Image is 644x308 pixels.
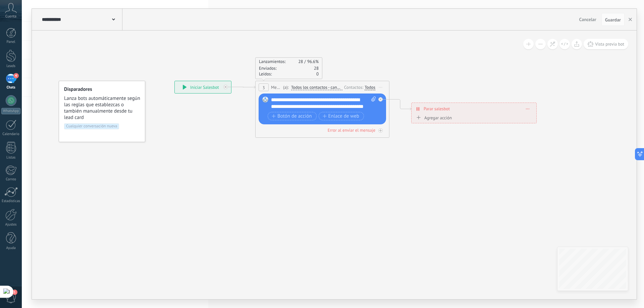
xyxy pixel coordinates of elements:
[5,14,16,19] span: Cuenta
[328,127,375,133] div: Error al enviar el mensaje
[259,59,286,64] span: Lanzamientos:
[64,95,141,121] span: Lanza bots automáticamente según las reglas que establezcas o también manualmente desde tu lead card
[601,13,625,26] button: Guardar
[577,14,599,24] button: Cancelar
[13,73,19,78] span: 4
[12,290,17,295] span: 1
[319,112,364,120] button: Enlace de web
[259,71,272,77] span: Leídos:
[579,16,596,22] span: Cancelar
[1,85,21,90] div: Chats
[272,114,312,119] span: Botón de acción
[307,59,319,64] span: 96.6%
[1,199,21,203] div: Estadísticas
[365,85,375,90] div: Todos
[1,156,21,160] div: Listas
[291,85,342,90] span: Todos los contactos - canales seleccionados
[344,84,365,90] div: Contactos:
[314,65,319,71] span: 28
[1,64,21,68] div: Leads
[1,177,21,182] div: Correo
[1,246,21,250] div: Ayuda
[271,84,281,90] span: Mensaje
[1,108,20,114] div: WhatsApp
[64,86,141,93] h4: Disparadores
[323,114,359,119] span: Enlace de web
[64,123,119,129] span: Cualquier conversación nueva
[415,115,452,120] div: Agregar acción
[1,132,21,136] div: Calendario
[1,223,21,227] div: Ajustes
[268,112,317,120] button: Botón de acción
[595,41,624,47] span: Vista previa bot
[259,65,277,71] span: Enviados:
[584,39,628,49] button: Vista previa bot
[283,84,289,90] span: (a):
[175,81,231,93] div: Iniciar Salesbot
[1,40,21,44] div: Panel
[298,59,307,64] span: 28
[316,71,319,77] span: 0
[262,85,265,90] span: 3
[424,106,450,112] span: Parar salesbot
[605,17,621,22] span: Guardar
